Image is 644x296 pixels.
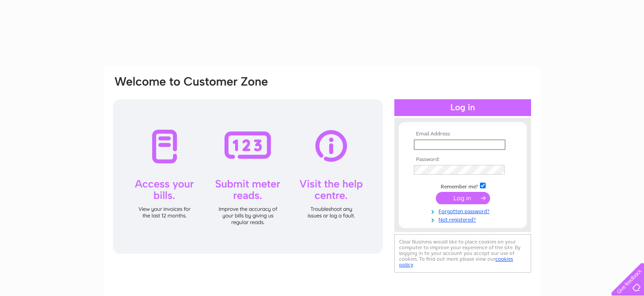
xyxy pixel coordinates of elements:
[412,181,514,190] td: Remember me?
[399,256,513,268] a: cookies policy
[414,215,514,223] a: Not registered?
[412,131,514,137] th: Email Address:
[394,234,531,273] div: Clear Business would like to place cookies on your computer to improve your experience of the sit...
[414,206,514,215] a: Forgotten password?
[436,192,490,204] input: Submit
[412,157,514,163] th: Password:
